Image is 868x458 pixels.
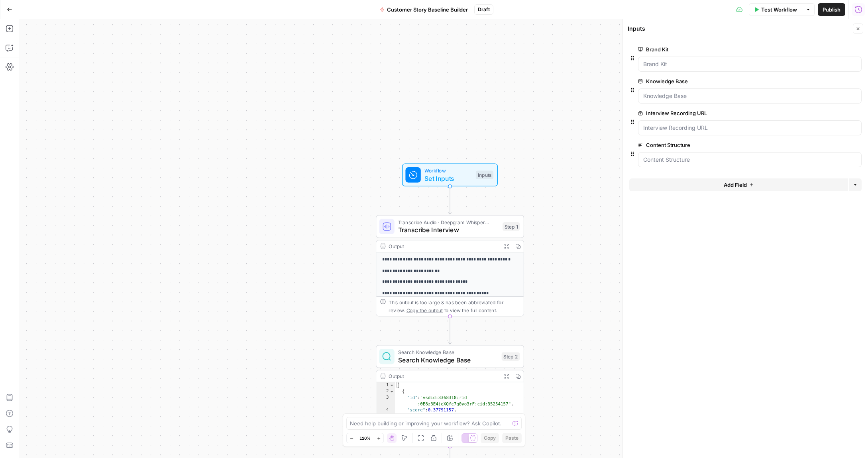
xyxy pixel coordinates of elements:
label: Knowledge Base [638,77,817,85]
span: Copy [484,435,496,442]
div: Step 1 [503,222,520,231]
span: Paste [505,435,518,442]
div: Output [389,242,498,250]
span: Transcribe Audio · Deepgram Whisper Large [398,218,499,226]
span: Publish [823,6,841,14]
div: 1 [376,382,395,389]
g: Edge from step_1 to step_2 [448,316,451,344]
div: Search Knowledge BaseSearch Knowledge BaseStep 2Output[ { "id":"vsdid:3368318:rid :0E8z3E4jeXQfc7... [376,345,524,446]
div: 4 [376,407,395,413]
label: Content Structure [638,141,817,149]
input: Interview Recording URL [643,124,856,132]
span: Draft [478,6,490,13]
span: Transcribe Interview [398,225,499,235]
button: Copy [481,433,499,443]
div: Inputs [476,170,493,179]
div: Step 2 [502,352,520,361]
div: 2 [376,389,395,395]
span: Test Workflow [761,6,797,14]
div: Inputs [628,25,850,33]
label: Brand Kit [638,45,817,53]
button: Add Field [629,178,848,191]
input: Knowledge Base [643,92,856,100]
span: Customer Story Baseline Builder [387,6,468,14]
span: Add Field [724,181,747,189]
span: Search Knowledge Base [398,348,498,356]
span: 120% [359,435,371,441]
div: WorkflowSet InputsInputs [376,163,524,186]
button: Paste [502,433,522,443]
div: This output is too large & has been abbreviated for review. to view the full content. [389,299,520,314]
button: Customer Story Baseline Builder [375,3,473,16]
button: Publish [818,3,845,16]
g: Edge from start to step_1 [448,186,451,214]
div: 3 [376,395,395,407]
div: Transcribe Audio · Deepgram Whisper LargeTranscribe InterviewStep 1Output**** **** **** **** ****... [376,215,524,316]
span: Workflow [424,167,472,174]
span: Search Knowledge Base [398,355,498,365]
span: Copy the output [407,307,443,313]
span: Set Inputs [424,174,472,183]
label: Interview Recording URL [638,109,817,117]
button: Test Workflow [749,3,802,16]
span: Toggle code folding, rows 2 through 6 [389,389,395,395]
input: Brand Kit [643,60,856,68]
span: Toggle code folding, rows 1 through 7 [389,382,395,389]
div: Output [389,372,498,380]
input: Content Structure [643,156,856,164]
